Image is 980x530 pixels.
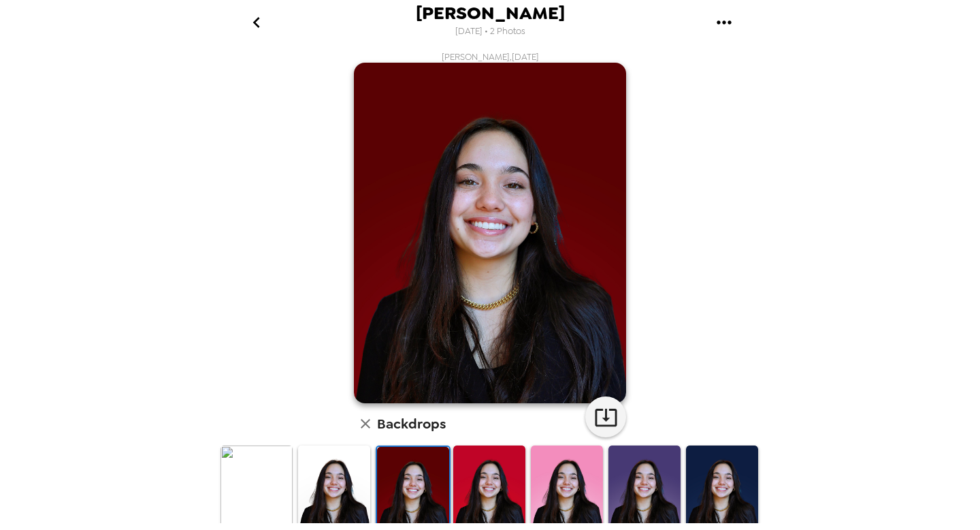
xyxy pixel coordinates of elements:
[354,63,626,403] img: user
[416,4,565,22] span: [PERSON_NAME]
[455,22,525,41] span: [DATE] • 2 Photos
[442,51,539,63] span: [PERSON_NAME] , [DATE]
[377,413,446,435] h6: Backdrops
